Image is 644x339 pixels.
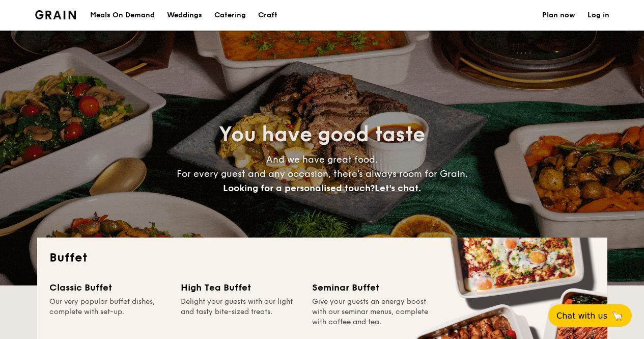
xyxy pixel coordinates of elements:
button: Chat with us🦙 [548,304,632,327]
div: High Tea Buffet [181,280,300,295]
h2: Buffet [49,250,595,266]
img: Grain [35,10,76,19]
span: Let's chat. [375,182,421,194]
div: Our very popular buffet dishes, complete with set-up. [49,297,169,327]
div: Delight your guests with our light and tasty bite-sized treats. [181,297,300,327]
div: Seminar Buffet [312,280,431,295]
div: Give your guests an energy boost with our seminar menus, complete with coffee and tea. [312,297,431,327]
a: Logotype [35,10,76,19]
span: Chat with us [556,311,607,321]
div: Classic Buffet [49,280,169,295]
span: 🦙 [611,310,624,322]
